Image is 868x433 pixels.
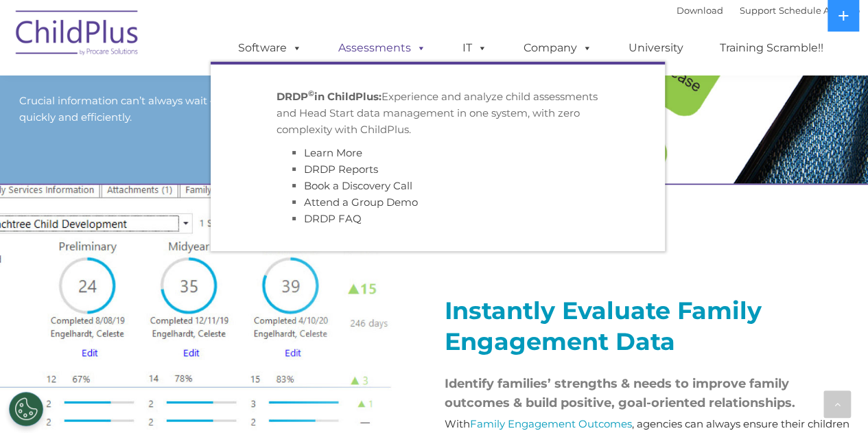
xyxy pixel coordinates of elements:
a: Attend a Group Demo [304,196,418,209]
button: Cookies Settings [9,392,43,426]
iframe: Chat Widget [644,285,868,433]
a: Company [510,34,606,62]
a: Download [677,5,723,16]
a: Support [740,5,776,16]
a: DRDP Reports [304,163,378,176]
a: Training Scramble!! [706,34,837,62]
span: Identify families’ strengths & needs to improve family outcomes & build positive, goal-oriented r... [445,376,795,410]
a: Software [224,34,316,62]
sup: © [308,89,314,98]
strong: DRDP in ChildPlus: [277,90,382,103]
a: Book a Discovery Call [304,179,412,192]
a: University [615,34,697,62]
strong: Instantly Evaluate Family Engagement Data [445,296,762,356]
a: Family Engagement Outcomes [470,417,632,430]
a: DRDP FAQ [304,212,362,225]
a: Schedule A Demo [779,5,860,16]
p: Experience and analyze child assessments and Head Start data management in one system, with zero ... [277,89,599,138]
a: Learn More [304,146,362,159]
a: IT [449,34,501,62]
a: Assessments [325,34,440,62]
span: Crucial information can’t always wait – with ChildPlus, you can inform parents quickly and effici... [19,94,416,124]
img: ChildPlus by Procare Solutions [9,1,146,69]
font: | [677,5,860,16]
